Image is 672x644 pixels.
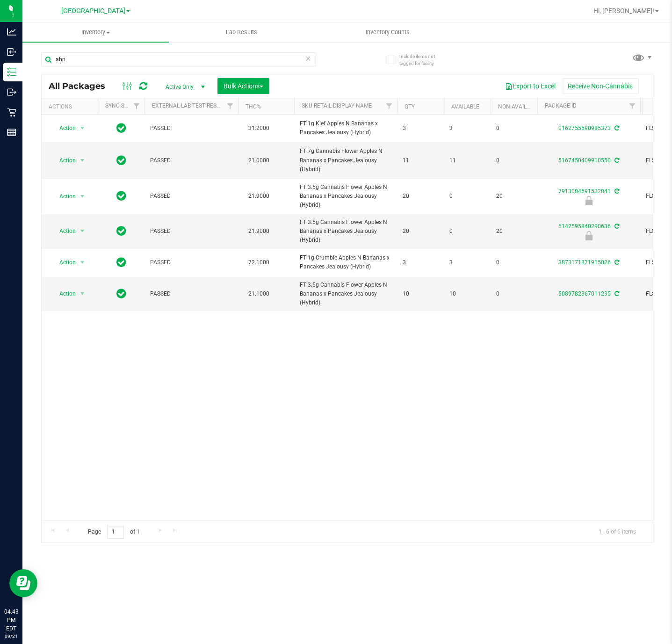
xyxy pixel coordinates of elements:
[150,227,232,236] span: PASSED
[246,103,261,110] a: THC%
[300,183,391,210] span: FT 3.5g Cannabis Flower Apples N Bananas x Pancakes Jealousy (Hybrid)
[51,224,76,238] span: Action
[223,98,238,114] a: Filter
[51,122,76,135] span: Action
[562,78,639,94] button: Receive Non-Cannabis
[244,224,274,238] span: 21.9000
[150,124,232,133] span: PASSED
[558,259,611,266] a: 3873171871915026
[244,287,274,301] span: 21.1000
[22,22,169,42] a: Inventory
[302,102,372,109] a: Sku Retail Display Name
[498,103,540,110] a: Non-Available
[496,258,532,267] span: 0
[77,287,88,300] span: select
[129,98,145,114] a: Filter
[496,192,532,201] span: 20
[7,87,16,97] inline-svg: Outbound
[403,227,438,236] span: 20
[7,128,16,137] inline-svg: Reports
[22,28,169,36] span: Inventory
[558,188,611,195] a: 7913084591532841
[51,154,76,167] span: Action
[7,108,16,117] inline-svg: Retail
[403,192,438,201] span: 20
[558,125,611,131] a: 0162755690985373
[593,7,654,14] span: Hi, [PERSON_NAME]!
[150,192,232,201] span: PASSED
[496,227,532,236] span: 20
[496,289,532,298] span: 0
[61,7,125,15] span: [GEOGRAPHIC_DATA]
[353,28,422,36] span: Inventory Counts
[152,102,225,109] a: External Lab Test Result
[244,256,274,269] span: 72.1000
[77,190,88,203] span: select
[77,256,88,269] span: select
[403,289,438,298] span: 10
[224,82,263,90] span: Bulk Actions
[403,258,438,267] span: 3
[244,189,274,203] span: 21.9000
[41,52,316,66] input: Search Package ID, Item Name, SKU, Lot or Part Number...
[451,103,479,110] a: Available
[625,98,640,114] a: Filter
[403,156,438,165] span: 11
[613,125,619,131] span: Sync from Compliance System
[558,157,611,164] a: 5167450409910550
[613,290,619,297] span: Sync from Compliance System
[217,78,269,94] button: Bulk Actions
[107,525,124,539] input: 1
[496,156,532,165] span: 0
[169,22,315,42] a: Lab Results
[150,156,232,165] span: PASSED
[300,119,391,137] span: FT 1g Kief Apples N Bananas x Pancakes Jealousy (Hybrid)
[51,256,76,269] span: Action
[105,102,141,109] a: Sync Status
[558,290,611,297] a: 5089782367011235
[51,287,76,300] span: Action
[449,192,485,201] span: 0
[51,190,76,203] span: Action
[449,124,485,133] span: 3
[7,27,16,36] inline-svg: Analytics
[7,67,16,77] inline-svg: Inventory
[244,122,274,135] span: 31.2000
[449,156,485,165] span: 11
[244,154,274,167] span: 21.0000
[9,569,37,597] iframe: Resource center
[80,525,147,539] span: Page of 1
[558,223,611,230] a: 6142595840290636
[300,281,391,308] span: FT 3.5g Cannabis Flower Apples N Bananas x Pancakes Jealousy (Hybrid)
[300,218,391,245] span: FT 3.5g Cannabis Flower Apples N Bananas x Pancakes Jealousy (Hybrid)
[77,224,88,238] span: select
[382,98,397,114] a: Filter
[49,81,115,91] span: All Packages
[449,258,485,267] span: 3
[315,22,461,42] a: Inventory Counts
[150,289,232,298] span: PASSED
[405,103,415,110] a: Qty
[545,102,577,109] a: Package ID
[449,227,485,236] span: 0
[116,122,126,135] span: In Sync
[213,28,270,36] span: Lab Results
[613,157,619,164] span: Sync from Compliance System
[4,633,18,640] p: 09/21
[116,287,126,300] span: In Sync
[116,256,126,269] span: In Sync
[4,608,18,633] p: 04:43 PM EDT
[116,224,126,238] span: In Sync
[49,103,94,110] div: Actions
[300,253,391,271] span: FT 1g Crumble Apples N Bananas x Pancakes Jealousy (Hybrid)
[403,124,438,133] span: 3
[116,154,126,167] span: In Sync
[77,122,88,135] span: select
[7,47,16,57] inline-svg: Inbound
[300,147,391,174] span: FT 7g Cannabis Flower Apples N Bananas x Pancakes Jealousy (Hybrid)
[399,53,446,67] span: Include items not tagged for facility
[496,124,532,133] span: 0
[150,258,232,267] span: PASSED
[536,196,642,205] div: Newly Received
[536,231,642,240] div: Newly Received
